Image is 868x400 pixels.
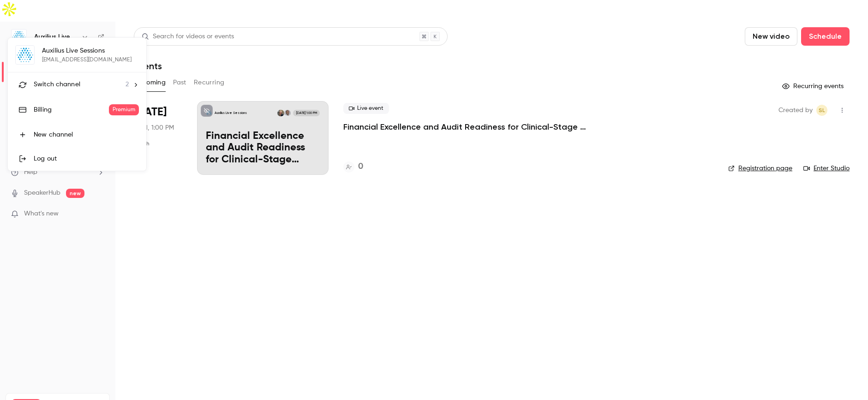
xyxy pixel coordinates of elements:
[109,104,139,115] span: Premium
[34,105,109,114] div: Billing
[126,80,129,90] span: 2
[34,130,139,139] div: New channel
[34,80,80,90] span: Switch channel
[34,154,139,163] div: Log out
